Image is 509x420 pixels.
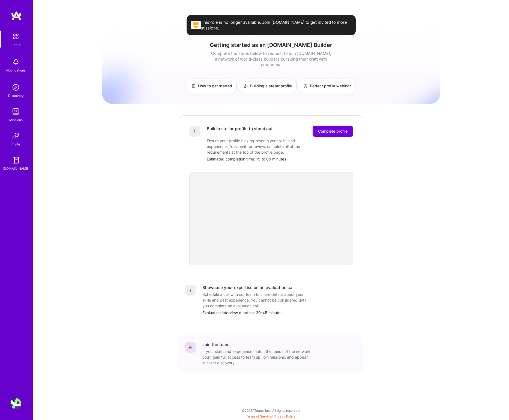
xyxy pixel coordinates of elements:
img: guide book [10,155,21,166]
div: Complete the steps below to request to join [DOMAIN_NAME], a network of world-class builders purs... [210,50,333,68]
div: Notifications [6,67,26,73]
div: Ensure your profile fully represents your skills and experience. To submit for review, complete a... [207,138,316,155]
img: How to get started [191,84,196,88]
div: 🎉 [185,342,196,353]
a: Perfect profile webinar [299,79,355,93]
div: © 2025 ATeams Inc., All rights reserved. [33,404,509,417]
div: Estimated completion time: 15 to 60 minutes [207,156,353,162]
a: Privacy Policy [274,414,296,418]
img: teamwork [10,106,21,117]
img: discovery [10,82,21,93]
img: logo [11,11,22,21]
h1: Getting started as an [DOMAIN_NAME] Builder [102,42,440,48]
span: This role is no longer available. Join [DOMAIN_NAME] to get invited to more missions. [201,19,351,31]
div: Build a stellar profile to stand out [207,126,273,137]
div: Invite [12,141,20,147]
a: Building a stellar profile [239,79,297,93]
span: Complete profile [318,129,348,134]
img: Invite [10,130,21,141]
img: Building a stellar profile [244,84,248,88]
div: If your skills and experience match the needs of the network, you’ll gain full access to team up,... [202,348,312,366]
div: [DOMAIN_NAME] [3,166,29,171]
iframe: video [189,172,353,265]
a: How to get started [187,79,237,93]
div: Missions [9,117,23,123]
div: 1 [189,126,200,137]
img: setup [10,31,22,42]
div: Evaluation interview duration: 30-45 minutes [202,310,357,315]
img: User Avatar [10,398,21,409]
img: bell [10,56,21,67]
div: Showcase your expertise on an evaluation call [202,285,295,290]
div: Join the team [202,342,229,347]
img: Perfect profile webinar [303,84,308,88]
div: Discovery [8,93,24,99]
div: 2 [185,285,196,296]
div: Schedule a call with our team to share details about your skills and past experience. You cannot ... [202,291,312,309]
img: Company Logo [191,21,201,29]
div: Setup [11,42,20,48]
a: Terms of Service [246,414,272,418]
span: | [246,414,296,418]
